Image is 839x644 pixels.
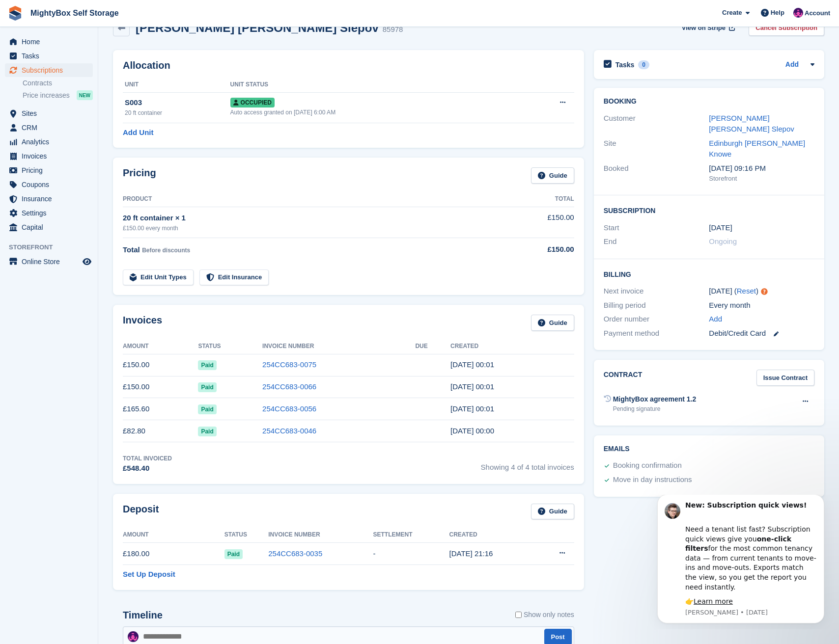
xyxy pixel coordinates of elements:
div: Site [604,138,709,160]
span: Analytics [22,135,81,149]
h2: Contract [604,370,643,386]
a: 254CC683-0075 [262,360,316,369]
a: menu [5,220,93,234]
a: Edit Insurance [199,269,269,286]
a: 254CC683-0046 [262,427,316,435]
span: Insurance [22,192,81,206]
img: Richard Marsh [793,8,803,18]
time: 2025-06-26 23:00:00 UTC [709,222,732,234]
th: Invoice Number [268,527,373,543]
span: Price increases [23,91,70,100]
a: Learn more [51,103,90,110]
th: Unit [123,77,230,93]
a: MightyBox Self Storage [27,5,123,21]
th: Total [504,191,574,207]
span: Occupied [230,98,275,107]
span: Storefront [9,242,98,252]
span: Account [805,8,830,18]
h2: Emails [604,445,814,453]
div: Message content [43,6,174,112]
div: 20 ft container [125,108,230,117]
a: menu [5,149,93,163]
a: Price increases NEW [23,90,93,101]
div: Booking confirmation [613,460,682,472]
time: 2025-06-26 23:00:48 UTC [450,427,494,435]
h2: Invoices [123,315,162,331]
time: 2025-09-26 23:01:00 UTC [450,360,494,369]
a: Preview store [81,256,93,268]
a: menu [5,192,93,206]
a: Guide [531,167,574,184]
img: stora-icon-8386f47178a22dfd0bd8f6a31ec36ba5ce8667c1dd55bd0f319d3a0aa187defe.svg [8,6,23,21]
th: Invoice Number [262,339,415,354]
div: MightyBox agreement 1.2 [613,394,697,404]
p: Message from Steven, sent 1d ago [43,113,174,122]
a: Guide [531,315,574,331]
span: Paid [198,360,216,370]
img: Profile image for Steven [22,8,38,24]
div: NEW [77,90,93,100]
th: Created [450,339,574,354]
span: Subscriptions [22,63,81,77]
a: Reset [737,287,756,295]
span: Coupons [22,178,81,191]
td: £82.80 [123,420,198,442]
time: 2025-08-26 23:01:15 UTC [450,382,494,391]
span: Tasks [22,49,81,63]
span: Settings [22,206,81,220]
div: 20 ft container × 1 [123,213,504,224]
h2: Billing [604,269,814,279]
a: menu [5,121,93,134]
td: - [373,543,449,565]
input: Show only notes [515,610,522,620]
th: Settlement [373,527,449,543]
h2: Booking [604,98,814,106]
div: 85978 [383,24,403,35]
h2: Subscription [604,205,814,215]
div: Customer [604,113,709,135]
span: Ongoing [709,237,737,245]
span: Invoices [22,149,81,163]
time: 2025-05-14 20:16:28 UTC [449,549,493,558]
label: Show only notes [515,610,574,620]
h2: Allocation [123,60,574,71]
span: Paid [224,549,243,559]
b: New: Subscription quick views! [43,6,164,14]
a: menu [5,63,93,77]
th: Due [415,339,450,354]
td: £180.00 [123,543,224,565]
th: Amount [123,527,224,543]
a: menu [5,35,93,49]
span: Paid [198,382,216,392]
div: Storefront [709,174,814,184]
img: Richard Marsh [128,631,139,642]
a: Cancel Subscription [749,20,824,36]
a: View on Stripe [678,20,737,36]
span: Home [22,35,81,49]
th: Created [449,527,533,543]
div: £150.00 every month [123,224,504,233]
div: Debit/Credit Card [709,328,814,339]
h2: Tasks [615,60,635,69]
a: Guide [531,504,574,520]
div: Payment method [604,328,709,339]
div: 👉 [43,102,174,112]
div: Pending signature [613,404,697,413]
time: 2025-07-26 23:01:10 UTC [450,404,494,413]
span: View on Stripe [682,23,726,33]
a: [PERSON_NAME] [PERSON_NAME] Slepov [709,114,794,134]
th: Status [224,527,269,543]
a: Set Up Deposit [123,569,175,580]
div: 0 [638,60,649,69]
a: Add [785,59,799,71]
a: 254CC683-0056 [262,404,316,413]
span: Showing 4 of 4 total invoices [481,454,574,474]
iframe: Intercom notifications message [643,495,839,629]
div: Order number [604,314,709,325]
div: Total Invoiced [123,454,172,463]
a: menu [5,178,93,191]
a: Issue Contract [756,370,814,386]
div: Auto access granted on [DATE] 6:00 AM [230,108,518,117]
div: End [604,236,709,247]
a: menu [5,206,93,220]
